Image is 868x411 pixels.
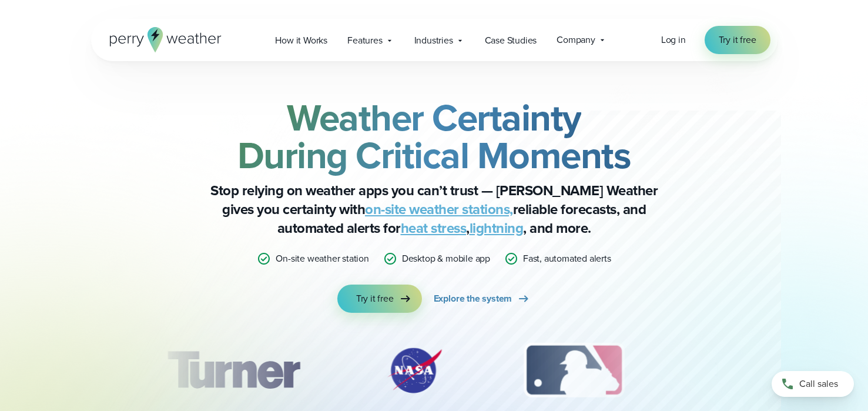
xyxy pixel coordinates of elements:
[276,252,369,266] p: On-site weather station
[199,181,669,238] p: Stop relying on weather apps you can’t trust — [PERSON_NAME] Weather gives you certainty with rel...
[693,341,787,400] div: 4 of 12
[523,252,611,266] p: Fast, automated alerts
[401,218,467,239] a: heat stress
[772,371,854,397] a: Call sales
[512,341,636,400] img: MLB.svg
[414,34,453,48] span: Industries
[799,377,838,391] span: Call sales
[373,341,455,400] img: NASA.svg
[485,34,537,48] span: Case Studies
[705,26,770,54] a: Try it free
[402,252,490,266] p: Desktop & mobile app
[150,341,317,400] div: 1 of 12
[347,34,382,48] span: Features
[693,341,787,400] img: PGA.svg
[661,33,686,47] a: Log in
[365,199,513,220] a: on-site weather stations,
[356,292,394,306] span: Try it free
[265,28,337,52] a: How it Works
[434,285,531,313] a: Explore the system
[337,285,422,313] a: Try it free
[661,33,686,46] span: Log in
[373,341,455,400] div: 2 of 12
[150,341,719,406] div: slideshow
[434,292,512,306] span: Explore the system
[475,28,547,52] a: Case Studies
[557,33,595,47] span: Company
[470,218,524,239] a: lightning
[512,341,636,400] div: 3 of 12
[719,33,756,47] span: Try it free
[237,90,631,183] strong: Weather Certainty During Critical Moments
[275,34,327,48] span: How it Works
[150,341,317,400] img: Turner-Construction_1.svg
